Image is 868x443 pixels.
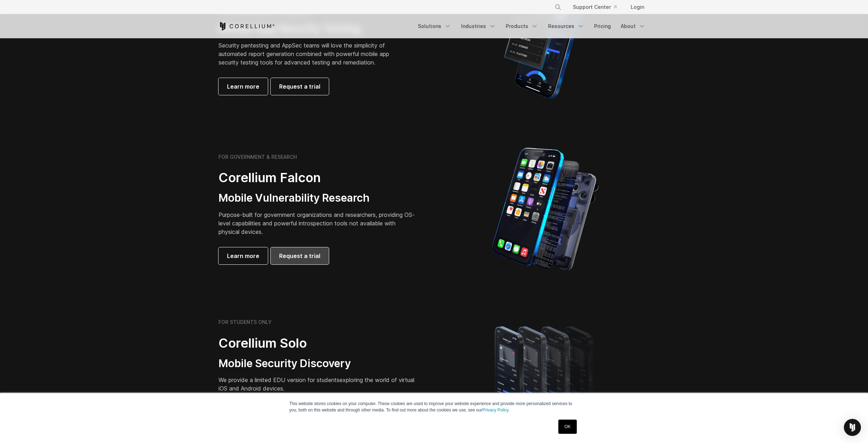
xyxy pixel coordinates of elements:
a: Solutions [414,20,455,33]
a: Learn more [219,247,268,264]
a: Learn more [219,78,268,95]
div: Navigation Menu [414,20,650,33]
a: About [617,20,650,33]
a: Request a trial [271,247,329,264]
img: iPhone model separated into the mechanics used to build the physical device. [492,147,599,271]
h3: Mobile Vulnerability Research [219,191,417,205]
h3: Mobile Security Discovery [219,357,417,370]
h6: FOR GOVERNMENT & RESEARCH [219,154,297,160]
a: Request a trial [271,78,329,95]
a: Resources [544,20,588,33]
button: Search [552,1,564,13]
a: Login [625,1,650,13]
a: Products [502,20,542,33]
h6: FOR STUDENTS ONLY [219,319,272,325]
a: Corellium Home [219,22,275,30]
p: This website stores cookies on your computer. These cookies are used to improve your website expe... [289,400,579,413]
p: Security pentesting and AppSec teams will love the simplicity of automated report generation comb... [219,41,400,67]
div: Open Intercom Messenger [844,419,861,436]
p: exploring the world of virtual iOS and Android devices. [219,376,417,393]
a: Pricing [590,20,615,33]
h2: Corellium Falcon [219,170,417,186]
a: Support Center [567,1,622,13]
span: Request a trial [279,82,320,91]
a: Privacy Policy. [482,408,510,413]
h2: Corellium Solo [219,335,417,351]
span: Learn more [227,82,259,91]
a: OK [558,420,576,434]
span: We provide a limited EDU version for students [219,376,339,383]
span: Request a trial [279,252,320,260]
p: Purpose-built for government organizations and researchers, providing OS-level capabilities and p... [219,211,417,236]
div: Navigation Menu [546,1,650,13]
a: Industries [457,20,500,33]
img: A lineup of four iPhone models becoming more gradient and blurred [481,316,610,440]
span: Learn more [227,252,259,260]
